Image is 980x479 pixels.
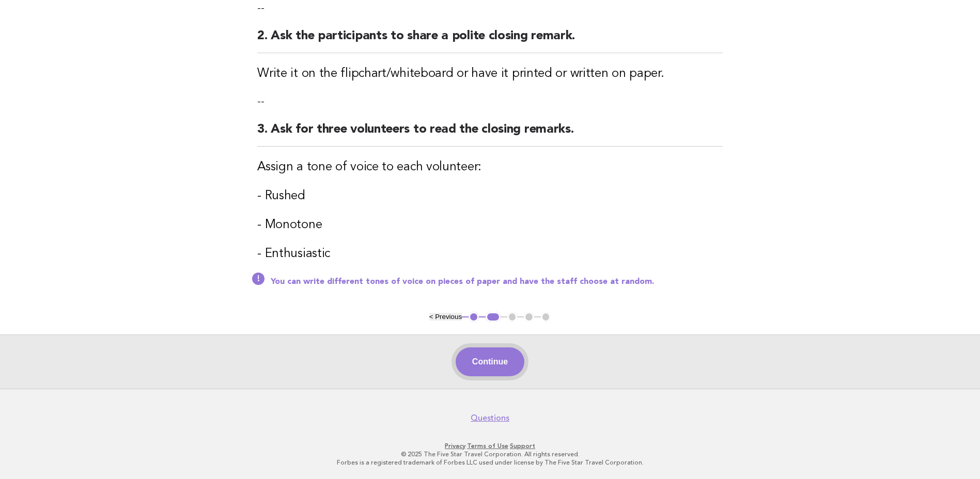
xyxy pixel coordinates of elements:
[257,66,723,82] h3: Write it on the flipchart/whiteboard or have it printed or written on paper.
[429,313,462,321] button: < Previous
[174,442,806,450] p: · ·
[271,277,723,287] p: You can write different tones of voice on pieces of paper and have the staff choose at random.
[257,1,723,15] p: --
[174,450,806,458] p: © 2025 The Five Star Travel Corporation. All rights reserved.
[467,442,508,450] a: Terms of Use
[257,217,723,233] h3: - Monotone
[257,94,723,109] p: --
[486,312,501,322] button: 2
[456,347,524,376] button: Continue
[257,121,723,147] h2: 3. Ask for three volunteers to read the closing remarks.
[445,442,465,450] a: Privacy
[471,413,509,423] a: Questions
[257,159,723,175] h3: Assign a tone of voice to each volunteer:
[257,28,723,53] h2: 2. Ask the participants to share a polite closing remark.
[510,442,535,450] a: Support
[257,188,723,204] h3: - Rushed
[174,458,806,467] p: Forbes is a registered trademark of Forbes LLC used under license by The Five Star Travel Corpora...
[257,246,723,262] h3: - Enthusiastic
[469,312,479,322] button: 1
